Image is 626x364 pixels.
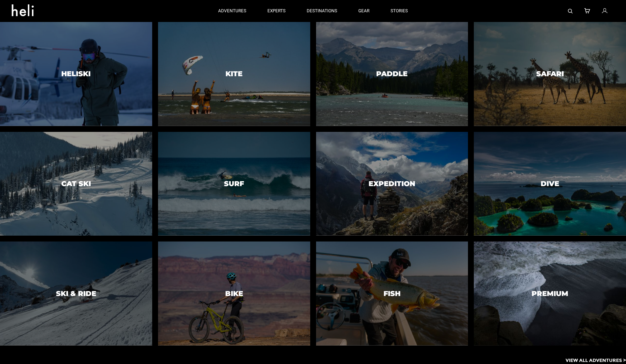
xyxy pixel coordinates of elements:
p: View All Adventures > [566,357,626,364]
h3: Fish [384,290,401,297]
h3: Bike [225,290,243,297]
h3: Expedition [369,180,415,188]
a: PremiumPremium image [474,241,626,346]
h3: Surf [224,180,244,188]
h3: Kite [225,70,242,78]
h3: Ski & Ride [56,290,96,297]
p: adventures [218,8,246,14]
img: search-bar-icon.svg [568,9,573,13]
h3: Cat Ski [61,180,91,188]
h3: Paddle [376,70,408,78]
h3: Premium [532,290,568,297]
h3: Heliski [61,70,91,78]
h3: Safari [536,70,564,78]
h3: Dive [541,180,559,188]
p: destinations [307,8,337,14]
p: experts [267,8,286,14]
